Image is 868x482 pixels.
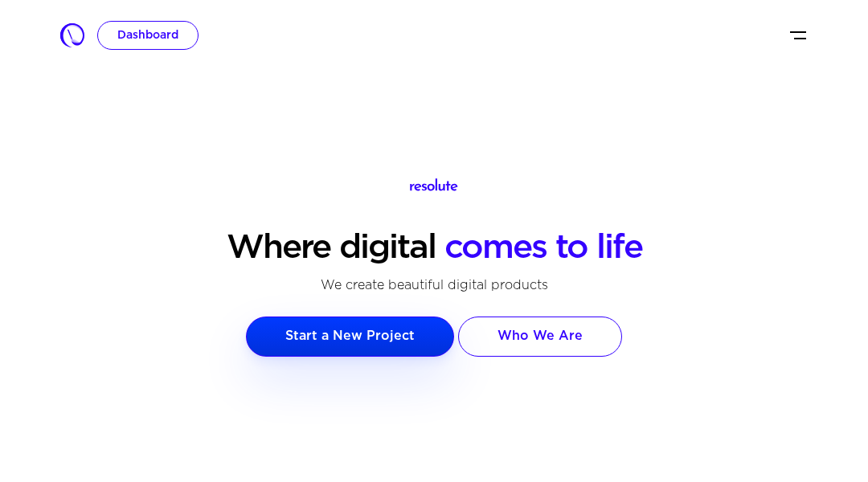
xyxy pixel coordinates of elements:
a: Who We Are [458,317,622,357]
a: Dashboard [97,21,199,50]
button: Toggle navigation [788,22,808,48]
span: comes to life [444,233,642,263]
h1: Where digital [60,228,808,268]
a: Start a New Project [246,317,454,357]
p: We create beautiful digital products [60,275,808,297]
img: logo.svg [410,178,458,191]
